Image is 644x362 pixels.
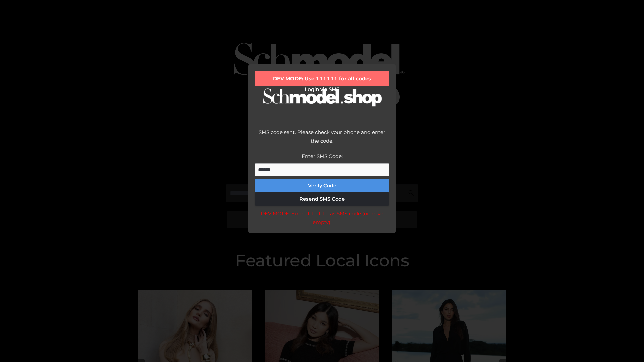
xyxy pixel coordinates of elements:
[255,179,389,192] button: Verify Code
[255,71,389,86] div: DEV MODE: Use 111111 for all codes
[255,128,389,152] div: SMS code sent. Please check your phone and enter the code.
[255,86,389,93] h2: Login via SMS
[255,209,389,226] div: DEV MODE: Enter 111111 as SMS code (or leave empty).
[255,192,389,206] button: Resend SMS Code
[302,153,343,159] label: Enter SMS Code:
